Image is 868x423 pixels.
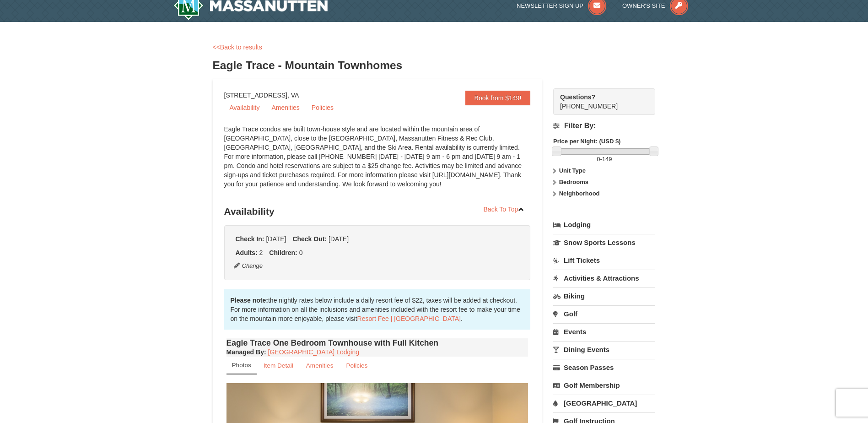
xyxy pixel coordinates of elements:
[224,101,265,114] a: Availability
[553,359,655,376] a: Season Passes
[224,125,531,198] div: Eagle Trace condos are built town-house style and are located within the mountain area of [GEOGRA...
[553,138,620,145] strong: Price per Night: (USD $)
[553,155,655,164] label: -
[299,249,303,256] span: 0
[553,323,655,340] a: Events
[232,362,251,369] small: Photos
[559,190,600,197] strong: Neighborhood
[231,297,268,304] strong: Please note:
[266,101,305,114] a: Amenities
[224,202,531,221] h3: Availability
[553,305,655,322] a: Golf
[300,357,340,374] a: Amenities
[226,348,264,356] span: Managed By
[236,235,264,243] strong: Check In:
[560,92,639,110] span: [PHONE_NUMBER]
[602,156,612,163] span: 149
[553,252,655,269] a: Lift Tickets
[269,249,297,256] strong: Children:
[553,217,655,233] a: Lodging
[346,362,367,369] small: Policies
[553,287,655,304] a: Biking
[259,249,263,256] span: 2
[264,362,293,369] small: Item Detail
[268,348,359,356] a: [GEOGRAPHIC_DATA] Lodging
[340,357,373,374] a: Policies
[306,362,334,369] small: Amenities
[226,348,266,356] strong: :
[213,56,656,75] h3: Eagle Trace - Mountain Townhomes
[213,43,262,51] a: <<Back to results
[465,91,531,105] a: Book from $149!
[226,338,528,347] h4: Eagle Trace One Bedroom Townhouse with Full Kitchen
[478,202,531,216] a: Back To Top
[292,235,327,243] strong: Check Out:
[226,357,257,374] a: Photos
[306,101,339,114] a: Policies
[236,249,258,256] strong: Adults:
[622,2,665,9] span: Owner's Site
[560,93,595,101] strong: Questions?
[553,341,655,358] a: Dining Events
[266,235,286,243] span: [DATE]
[517,2,606,9] a: Newsletter Sign Up
[559,167,586,174] strong: Unit Type
[622,2,688,9] a: Owner's Site
[553,270,655,287] a: Activities & Attractions
[553,395,655,412] a: [GEOGRAPHIC_DATA]
[553,122,655,130] h4: Filter By:
[233,261,264,271] button: Change
[559,179,588,185] strong: Bedrooms
[357,315,461,322] a: Resort Fee | [GEOGRAPHIC_DATA]
[553,234,655,251] a: Snow Sports Lessons
[329,235,349,243] span: [DATE]
[553,377,655,394] a: Golf Membership
[597,156,600,163] span: 0
[258,357,299,374] a: Item Detail
[517,2,583,9] span: Newsletter Sign Up
[224,289,531,330] div: the nightly rates below include a daily resort fee of $22, taxes will be added at checkout. For m...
